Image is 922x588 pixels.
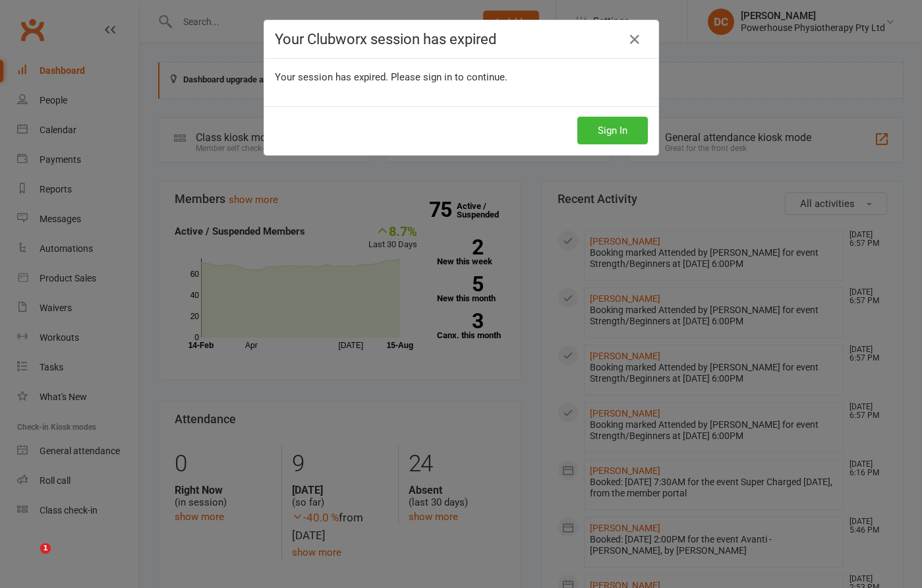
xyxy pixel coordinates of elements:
[275,71,507,83] span: Your session has expired. Please sign in to continue.
[577,117,648,144] button: Sign In
[624,29,645,50] a: Close
[275,31,648,47] h4: Your Clubworx session has expired
[40,543,51,554] span: 1
[13,543,45,575] iframe: Intercom live chat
